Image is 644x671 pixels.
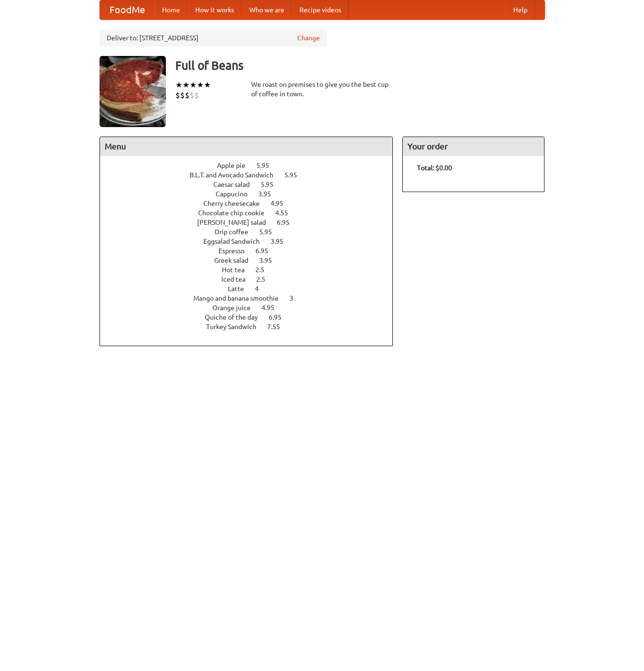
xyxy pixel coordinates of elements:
span: 7.55 [267,323,290,331]
a: FoodMe [100,0,154,19]
a: How it works [188,0,242,19]
span: 2.5 [256,276,275,283]
span: 6.95 [255,247,278,255]
a: Iced tea 2.5 [221,276,283,283]
a: Cappucino 3.95 [216,190,289,198]
li: $ [185,90,190,101]
li: ★ [175,80,182,90]
span: B.L.T. and Avocado Sandwich [190,171,283,179]
span: 4.95 [271,200,293,207]
a: Home [154,0,188,19]
a: Orange juice 4.95 [212,304,292,312]
span: Mango and banana smoothie [193,294,288,302]
li: ★ [182,80,190,90]
h4: Your order [403,137,544,156]
span: 4 [255,285,268,293]
span: Chocolate chip cookie [198,209,274,217]
li: ★ [204,80,211,90]
span: Orange juice [212,304,260,312]
a: Turkey Sandwich 7.55 [206,323,298,331]
span: Drip coffee [215,228,258,236]
a: Greek salad 3.95 [214,257,290,264]
div: Deliver to: [STREET_ADDRESS] [100,29,327,46]
span: Espresso [218,247,254,255]
a: Quiche of the day 6.95 [205,313,299,321]
span: Turkey Sandwich [206,323,266,331]
h4: Menu [100,137,393,156]
span: Caesar salad [213,181,259,188]
span: 3.95 [259,257,281,264]
b: Total: $0.00 [417,164,452,172]
a: Latte 4 [228,285,276,293]
li: $ [190,90,194,101]
a: Cherry cheesecake 4.95 [203,200,301,207]
span: Iced tea [221,276,255,283]
span: 6.95 [269,313,291,321]
a: Hot tea 2.5 [222,266,282,274]
a: Mango and banana smoothie 3 [193,294,311,302]
a: Apple pie 5.95 [217,162,287,169]
span: 5.95 [261,181,283,188]
a: B.L.T. and Avocado Sandwich 5.95 [190,171,315,179]
a: Recipe videos [292,0,349,19]
span: 2.5 [255,266,274,274]
span: 5.95 [259,228,281,236]
span: 6.95 [277,219,299,226]
a: Drip coffee 5.95 [215,228,290,236]
span: Cherry cheesecake [203,200,269,207]
span: 3.95 [271,238,293,245]
li: ★ [190,80,197,90]
a: Help [506,0,535,19]
span: 5.95 [284,171,307,179]
h3: Full of Beans [175,56,545,75]
span: Quiche of the day [205,313,267,321]
div: We roast on premises to give you the best cup of coffee in town. [251,80,393,99]
span: Hot tea [222,266,254,274]
a: Caesar salad 5.95 [213,181,291,188]
span: 3 [290,294,303,302]
span: Eggsalad Sandwich [203,238,269,245]
span: 4.95 [262,304,284,312]
a: Chocolate chip cookie 4.55 [198,209,306,217]
span: Greek salad [214,257,258,264]
li: $ [194,90,199,101]
span: [PERSON_NAME] salad [197,219,275,226]
li: $ [175,90,180,101]
a: Change [297,33,320,43]
a: [PERSON_NAME] salad 6.95 [197,219,307,226]
li: ★ [197,80,204,90]
a: Eggsalad Sandwich 3.95 [203,238,301,245]
span: Latte [228,285,254,293]
a: Who we are [242,0,292,19]
span: 3.95 [258,190,281,198]
span: 5.95 [256,162,279,169]
span: 4.55 [275,209,298,217]
img: angular.jpg [100,56,166,127]
li: $ [180,90,185,101]
span: Cappucino [216,190,257,198]
span: Apple pie [217,162,255,169]
a: Espresso 6.95 [218,247,286,255]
